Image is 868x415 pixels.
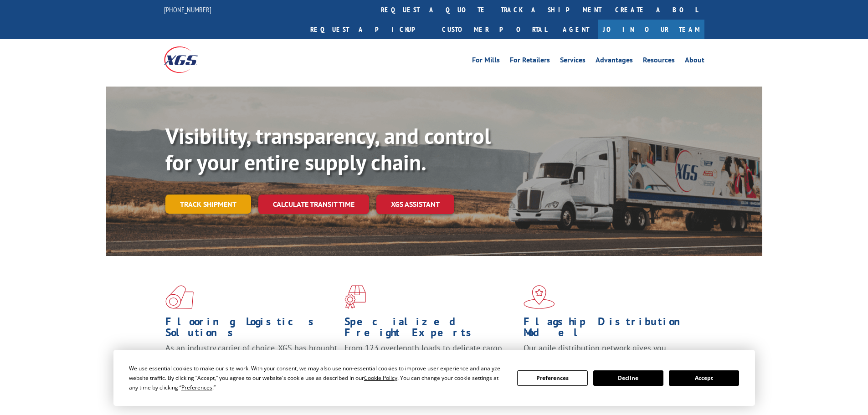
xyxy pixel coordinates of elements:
[517,370,587,386] button: Preferences
[258,195,369,214] a: Calculate transit time
[560,56,586,67] a: Services
[472,56,500,67] a: For Mills
[510,56,550,67] a: For Retailers
[435,20,554,39] a: Customer Portal
[554,20,598,39] a: Agent
[165,343,337,375] span: As an industry carrier of choice, XGS has brought innovation and dedication to flooring logistics...
[643,56,675,67] a: Resources
[685,56,704,67] a: About
[344,343,517,383] p: From 123 overlength loads to delicate cargo, our experienced staff knows the best way to move you...
[165,316,338,343] h1: Flooring Logistics Solutions
[303,20,435,39] a: Request a pickup
[164,5,211,14] a: [PHONE_NUMBER]
[376,195,454,214] a: XGS ASSISTANT
[113,350,755,406] div: Cookie Consent Prompt
[165,122,491,176] b: Visibility, transparency, and control for your entire supply chain.
[524,285,555,309] img: xgs-icon-flagship-distribution-model-red
[364,374,397,382] span: Cookie Policy
[669,370,739,386] button: Accept
[593,370,663,386] button: Decline
[524,316,696,343] h1: Flagship Distribution Model
[596,56,633,67] a: Advantages
[344,316,517,343] h1: Specialized Freight Experts
[165,195,251,214] a: Track shipment
[129,364,506,392] div: We use essential cookies to make our site work. With your consent, we may also use non-essential ...
[524,343,691,364] span: Our agile distribution network gives you nationwide inventory management on demand.
[344,285,366,309] img: xgs-icon-focused-on-flooring-red
[165,285,194,309] img: xgs-icon-total-supply-chain-intelligence-red
[598,20,704,39] a: Join Our Team
[181,384,212,391] span: Preferences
